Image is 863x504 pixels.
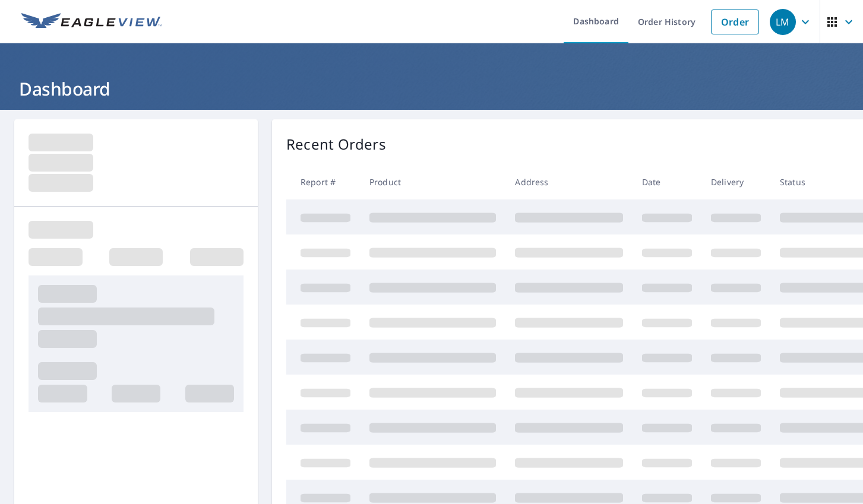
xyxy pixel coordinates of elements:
[505,164,633,199] th: Address
[633,164,701,199] th: Date
[286,134,386,155] p: Recent Orders
[286,164,360,199] th: Report #
[360,164,505,199] th: Product
[14,77,849,101] h1: Dashboard
[770,9,796,35] div: LM
[21,13,162,31] img: EV Logo
[711,9,759,34] a: Order
[701,164,770,199] th: Delivery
